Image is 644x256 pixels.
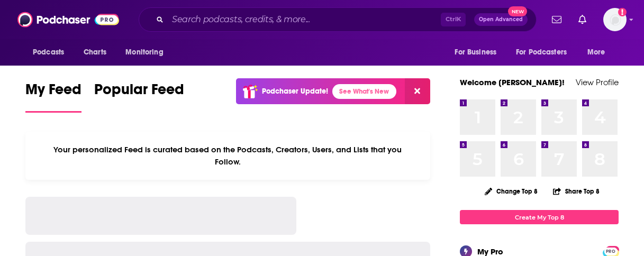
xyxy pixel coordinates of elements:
span: New [508,6,527,16]
button: Share Top 8 [552,181,600,202]
a: Show notifications dropdown [574,11,591,29]
a: Charts [77,42,113,62]
span: More [587,45,605,60]
button: Open AdvancedNew [474,13,528,26]
button: open menu [509,42,582,62]
input: Search podcasts, credits, & more... [168,11,441,28]
button: Show profile menu [603,8,627,31]
a: Welcome [PERSON_NAME]! [460,77,565,87]
span: Podcasts [33,45,64,60]
span: Popular Feed [94,80,184,105]
a: PRO [604,247,617,255]
a: Create My Top 8 [460,210,619,224]
span: Ctrl K [441,13,466,26]
span: Open Advanced [479,17,523,22]
span: Charts [84,45,106,60]
span: Logged in as jessicalaino [603,8,627,31]
button: open menu [25,42,78,62]
a: View Profile [576,77,619,87]
button: Change Top 8 [478,185,544,198]
span: For Business [455,45,496,60]
img: Podchaser - Follow, Share and Rate Podcasts [17,10,119,30]
a: My Feed [25,80,81,113]
button: open menu [118,42,177,62]
span: My Feed [25,80,81,105]
a: Popular Feed [94,80,184,113]
a: Show notifications dropdown [548,11,566,29]
button: open menu [580,42,619,62]
button: open menu [447,42,510,62]
span: For Podcasters [516,45,567,60]
div: Your personalized Feed is curated based on the Podcasts, Creators, Users, and Lists that you Follow. [25,132,430,180]
p: Podchaser Update! [262,87,328,96]
svg: Add a profile image [618,8,627,16]
img: User Profile [603,8,627,31]
span: Monitoring [125,45,163,60]
div: Search podcasts, credits, & more... [139,7,537,32]
a: See What's New [332,84,396,99]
